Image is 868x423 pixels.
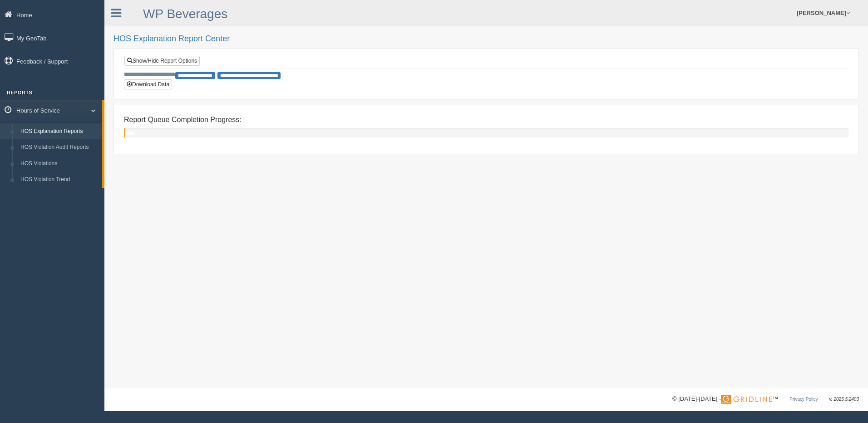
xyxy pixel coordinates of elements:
[124,79,172,89] button: Download Data
[672,394,859,404] div: © [DATE]-[DATE] - ™
[16,139,102,156] a: HOS Violation Audit Reports
[721,395,772,404] img: Gridline
[113,34,859,44] h2: HOS Explanation Report Center
[16,123,102,140] a: HOS Explanation Reports
[16,156,102,172] a: HOS Violations
[789,397,818,402] a: Privacy Policy
[829,397,859,402] span: v. 2025.5.2403
[16,172,102,188] a: HOS Violation Trend
[124,56,200,66] a: Show/Hide Report Options
[124,116,848,124] h4: Report Queue Completion Progress:
[143,7,227,21] a: WP Beverages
